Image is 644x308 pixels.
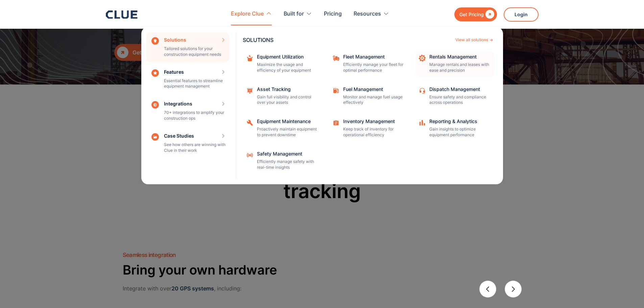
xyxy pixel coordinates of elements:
img: analytics icon [419,119,426,126]
a: View all solutions [455,38,493,42]
div: SOLUTIONS [243,37,452,43]
a: Rentals ManagementManage rentals and leases with ease and precision [415,51,495,77]
div: previous slide [479,281,496,298]
img: repairing box icon [246,54,254,62]
div: Explore Clue [231,3,272,25]
p: Manage rentals and leases with ease and precision [429,62,490,73]
p: Keep track of inventory for operational efficiency [343,126,404,138]
p: Monitor and manage fuel usage effectively [343,94,404,106]
div: Fuel Management [343,87,404,92]
div: Dispatch Management [429,87,490,92]
a: Fleet ManagementEfficiently manage your fleet for optimal performance [329,51,408,77]
a: Equipment MaintenanceProactively maintain equipment to prevent downtime [243,116,322,141]
div: Equipment Utilization [257,54,318,59]
div: Safety Management [257,151,318,156]
div: Inventory Management [343,119,404,124]
div: Equipment Maintenance [257,119,318,124]
p: Gain insights to optimize equipment performance [429,126,490,138]
p: Integrate with over , including: [123,284,522,293]
a: Inventory ManagementKeep track of inventory for operational efficiency [329,116,408,141]
div: Resources [354,3,381,25]
div: Explore Clue [231,3,264,25]
div: Rentals Management [429,54,490,59]
div:  [484,10,494,19]
a: Reporting & AnalyticsGain insights to optimize equipment performance [415,116,495,141]
div: Fleet Management [343,54,404,59]
h3: Bring your own hardware [123,263,522,276]
img: Task checklist icon [332,119,340,126]
h2: Seamless integration [123,252,522,258]
a: Asset TrackingGain full visibility and control over your assets [243,84,322,109]
img: repair icon image [419,54,426,62]
img: Maintenance management icon [246,87,254,94]
img: fleet fuel icon [332,87,340,94]
div: Get Pricing [459,10,484,19]
p: Proactively maintain equipment to prevent downtime [257,126,318,138]
div: Resources [354,3,389,25]
div: Built for [284,3,312,25]
a: Safety ManagementEfficiently manage safety with real-time insights [243,148,322,174]
a: Fuel ManagementMonitor and manage fuel usage effectively [329,84,408,109]
img: Safety Management [246,151,254,159]
img: Repairing icon [246,119,254,126]
nav: Explore Clue [106,25,539,184]
p: Maximize the usage and efficiency of your equipment [257,62,318,73]
p: Efficiently manage safety with real-time insights [257,159,318,170]
p: Gain full visibility and control over your assets [257,94,318,106]
a: Get Pricing [454,7,497,21]
h3: Two programs to streamline your construction asset tracking [187,137,457,202]
div: Reporting & Analytics [429,119,490,124]
p: Ensure safety and compliance across operations [429,94,490,106]
a: 20 GPS systems [171,285,214,292]
img: fleet repair icon [332,54,340,62]
a: Dispatch ManagementEnsure safety and compliance across operations [415,84,495,109]
div: View all solutions [455,38,488,42]
p: Efficiently manage your fleet for optimal performance [343,62,404,73]
a: Pricing [324,3,342,25]
div: next slide [505,281,522,298]
img: Customer support icon [419,87,426,94]
div: Built for [284,3,304,25]
a: Equipment UtilizationMaximize the usage and efficiency of your equipment [243,51,322,77]
div: Asset Tracking [257,87,318,92]
a: Login [504,7,539,22]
